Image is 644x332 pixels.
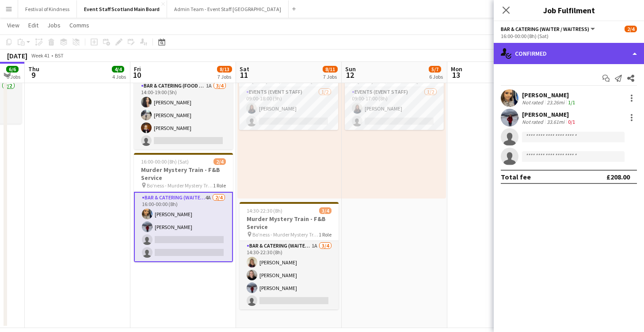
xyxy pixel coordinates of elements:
[28,65,39,73] span: Thu
[25,19,42,31] a: Edit
[247,207,282,214] span: 14:30-22:30 (8h)
[252,231,319,238] span: Bo'ness - Murder Mystery Train
[213,158,226,165] span: 2/4
[450,70,462,80] span: 13
[501,172,531,181] div: Total fee
[345,66,444,130] app-job-card: 09:00-17:00 (8h)1/2 [DATE] Pumpkin Festival - [GEOGRAPHIC_DATA]1 RoleEvents (Event Staff)1/209:00...
[112,73,126,80] div: 4 Jobs
[7,51,27,60] div: [DATE]
[7,73,20,80] div: 5 Jobs
[167,0,289,18] button: Admin Team - Event Staff [GEOGRAPHIC_DATA]
[501,33,637,39] div: 16:00-00:00 (8h) (Sat)
[522,91,577,99] div: [PERSON_NAME]
[522,99,545,106] div: Not rated
[429,73,443,80] div: 6 Jobs
[47,21,61,29] span: Jobs
[501,26,596,32] button: Bar & Catering (Waiter / waitress)
[133,70,141,80] span: 10
[344,70,356,80] span: 12
[323,73,337,80] div: 7 Jobs
[134,166,233,182] h3: Murder Mystery Train - F&B Service
[29,52,51,59] span: Week 41
[545,118,566,125] div: 33.61mi
[606,172,630,181] div: £208.00
[134,65,141,73] span: Fri
[319,207,332,214] span: 3/4
[217,73,232,80] div: 7 Jobs
[134,192,233,262] app-card-role: Bar & Catering (Waiter / waitress)4A2/416:00-00:00 (8h)[PERSON_NAME][PERSON_NAME]
[69,21,89,29] span: Comms
[323,66,338,73] span: 8/11
[501,26,589,32] span: Bar & Catering (Waiter / waitress)
[345,65,356,73] span: Sun
[27,70,39,80] span: 9
[4,19,23,31] a: View
[568,99,575,106] app-skills-label: 1/1
[494,4,644,16] h3: Job Fulfilment
[239,66,338,130] app-job-card: 09:00-18:00 (9h)1/2 [DATE] Pumpkin Festival - [GEOGRAPHIC_DATA]1 RoleEvents (Event Staff)1/209:00...
[494,43,644,64] div: Confirmed
[451,65,462,73] span: Mon
[7,21,19,29] span: View
[77,0,167,18] button: Event Staff Scotland Main Board
[240,215,339,231] h3: Murder Mystery Train - F&B Service
[239,87,338,130] app-card-role: Events (Event Staff)1/209:00-18:00 (9h)[PERSON_NAME]
[240,241,339,309] app-card-role: Bar & Catering (Waiter / waitress)1A3/414:30-22:30 (8h)[PERSON_NAME][PERSON_NAME][PERSON_NAME]
[18,0,77,18] button: Festival of Kindness
[213,182,226,189] span: 1 Role
[112,66,124,73] span: 4/4
[28,21,38,29] span: Edit
[568,118,575,125] app-skills-label: 0/1
[147,182,213,189] span: Bo'ness - Murder Mystery Train
[522,118,545,125] div: Not rated
[345,87,444,130] app-card-role: Events (Event Staff)1/209:00-17:00 (8h)[PERSON_NAME]
[625,26,637,32] span: 2/4
[6,66,19,73] span: 6/6
[66,19,93,31] a: Comms
[240,65,249,73] span: Sat
[134,42,233,149] app-job-card: 14:00-19:00 (5h)3/4F&B Service - The Auld Cathkin The Auld Cathkin - [GEOGRAPHIC_DATA]1 RoleBar &...
[429,66,441,73] span: 5/7
[240,202,339,309] app-job-card: 14:30-22:30 (8h)3/4Murder Mystery Train - F&B Service Bo'ness - Murder Mystery Train1 RoleBar & C...
[319,231,332,238] span: 1 Role
[545,99,566,106] div: 23.26mi
[55,52,64,59] div: BST
[217,66,232,73] span: 8/13
[522,111,577,118] div: [PERSON_NAME]
[134,153,233,262] app-job-card: 16:00-00:00 (8h) (Sat)2/4Murder Mystery Train - F&B Service Bo'ness - Murder Mystery Train1 RoleB...
[141,158,189,165] span: 16:00-00:00 (8h) (Sat)
[238,70,249,80] span: 11
[44,19,64,31] a: Jobs
[134,81,233,149] app-card-role: Bar & Catering (Food & Beverage Service)1A3/414:00-19:00 (5h)[PERSON_NAME][PERSON_NAME][PERSON_NAME]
